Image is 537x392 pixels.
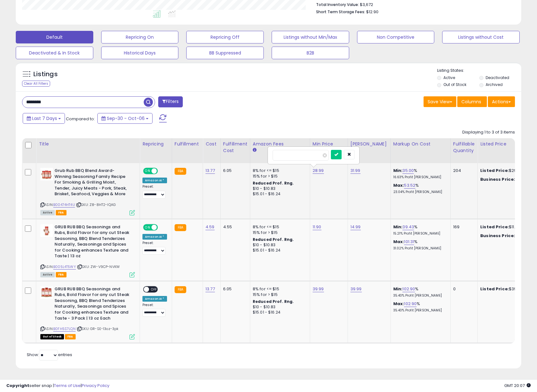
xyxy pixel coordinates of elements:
img: 41pzlKAyo7L._SL40_.jpg [40,224,53,237]
div: ASIN: [40,286,135,339]
div: % [393,301,446,313]
div: 15% for > $15 [253,292,305,298]
button: Columns [457,96,487,107]
b: Min: [393,224,403,230]
div: Repricing [142,141,169,147]
a: Privacy Policy [82,383,109,389]
b: Grub Rub BBQ Blend Award-Winning Seasoning Family Recipe For Smoking & Grilling Moist, Tender, Ju... [55,168,131,199]
button: BB Suppressed [186,47,264,59]
div: % [393,224,446,236]
span: FBA [56,272,66,277]
div: $15.01 - $16.24 [253,310,305,315]
div: 4.55 [223,224,245,230]
label: Deactivated [486,75,509,80]
div: Fulfillable Quantity [453,141,475,154]
span: FBA [65,334,76,339]
button: Historical Days [101,47,179,59]
b: Total Inventory Value: [316,2,359,7]
span: Show: entries [27,352,72,358]
div: 204 [453,168,473,173]
div: 15% for > $15 [253,173,305,179]
div: $29.75 [480,168,533,173]
a: B005L4T5WY [53,264,76,270]
p: 35.43% Profit [PERSON_NAME] [393,308,446,313]
span: Last 7 Days [32,115,57,122]
button: Default [16,31,93,43]
h5: Listings [33,70,58,79]
div: 15% for > $15 [253,230,305,236]
span: ON [144,168,152,174]
div: Fulfillment [175,141,200,147]
div: $11.92 [480,233,533,239]
a: Terms of Use [54,383,81,389]
a: 11.90 [313,224,321,230]
small: FBA [175,224,186,231]
div: Preset: [142,241,167,255]
a: 13.77 [205,286,215,292]
div: % [393,183,446,194]
span: OFF [149,287,159,292]
div: Amazon AI * [142,296,167,302]
a: 31.99 [350,168,361,174]
small: FBA [175,286,186,293]
button: Non Competitive [357,31,435,43]
span: ON [144,224,152,230]
p: 35.43% Profit [PERSON_NAME] [393,293,446,298]
span: | SKU: Z8-8HT2-IQAG [76,202,116,207]
span: | SKU: ZW-V9CP-NVKW [77,264,120,269]
strong: Copyright [6,383,29,389]
div: Preset: [142,185,167,199]
div: seller snap | | [6,383,109,389]
li: $3,672 [316,0,510,8]
span: Compared to: [66,116,95,122]
span: All listings currently available for purchase on Amazon [40,210,55,215]
button: Listings without Cost [442,31,520,43]
p: Listing States: [437,68,521,74]
div: [PERSON_NAME] [350,141,388,147]
div: $15.01 - $16.24 [253,248,305,253]
div: $11.93 [480,224,533,230]
b: Short Term Storage Fees: [316,9,365,14]
span: OFF [157,168,167,174]
div: Amazon AI * [142,234,167,240]
span: All listings currently available for purchase on Amazon [40,272,55,277]
b: Business Price: [480,176,515,182]
p: 16.63% Profit [PERSON_NAME] [393,175,446,179]
button: Actions [488,96,515,107]
div: % [393,239,446,251]
a: 28.99 [313,168,324,174]
button: Deactivated & In Stock [16,47,93,59]
div: Min Price [313,141,345,147]
label: Active [443,75,455,80]
a: B0FH5S7LQN [53,326,76,332]
div: 0 [453,286,473,292]
div: $10 - $10.83 [253,242,305,248]
b: Max: [393,301,404,307]
div: 6.05 [223,168,245,173]
span: FBA [56,210,66,215]
b: Reduced Prof. Rng. [253,180,294,186]
div: 169 [453,224,473,230]
a: 39.99 [350,286,362,292]
button: B2B [272,47,349,59]
div: $39.99 [480,286,533,292]
img: 51leQzdWqvL._SL40_.jpg [40,286,53,299]
img: 51iyVgDw5yL._SL40_.jpg [40,168,53,180]
a: 102.90 [404,301,417,307]
b: Min: [393,168,403,173]
span: Sep-30 - Oct-06 [107,115,145,122]
div: Title [39,141,137,147]
button: Repricing Off [186,31,264,43]
div: Cost [205,141,218,147]
div: Markup on Cost [393,141,448,147]
div: 8% for <= $15 [253,286,305,292]
a: 102.90 [402,286,415,292]
span: $12.90 [366,9,378,15]
button: Last 7 Days [23,113,65,124]
button: Save View [424,96,456,107]
div: $10 - $10.83 [253,304,305,310]
div: 8% for <= $15 [253,168,305,173]
p: 15.21% Profit [PERSON_NAME] [393,231,446,236]
a: 53.52 [404,182,415,189]
b: GRUB RUB BBQ Seasonings and Rubs, Bold Flavor for any cut Steak Seasoning, BBQ Blend Tenderizes N... [55,286,131,323]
